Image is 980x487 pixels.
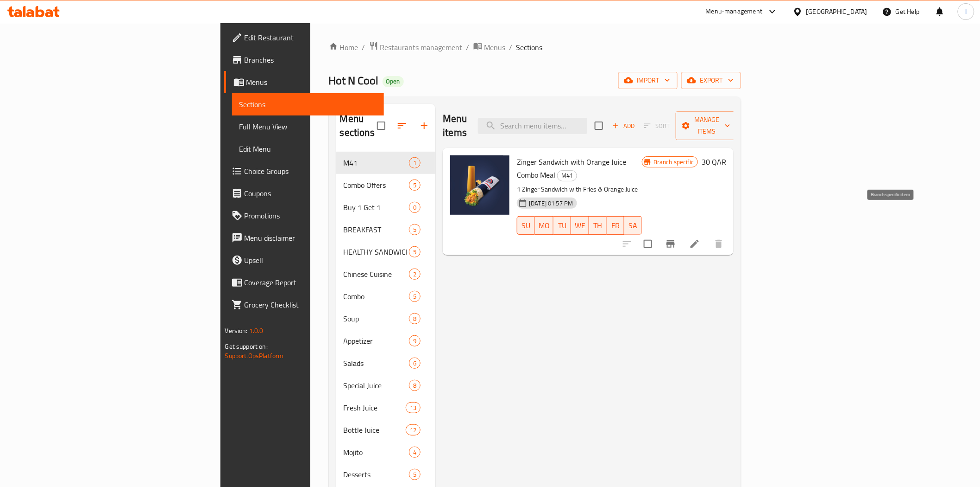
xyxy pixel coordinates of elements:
[409,157,421,168] div: items
[706,6,763,17] div: Menu-management
[409,380,421,391] div: items
[409,159,420,167] span: 1
[638,119,676,133] span: Select section first
[571,216,589,235] button: WE
[409,292,420,301] span: 5
[336,218,436,241] div: BREAKFAST5
[409,203,420,212] span: 0
[383,76,404,87] div: Open
[344,291,409,302] span: Combo
[336,308,436,330] div: Soup8
[336,419,436,441] div: Bottle Juice12
[517,155,626,182] span: Zinger Sandwich with Orange Juice Combo Meal
[681,72,741,89] button: export
[525,199,577,208] span: [DATE] 01:57 PM
[413,115,435,137] button: Add section
[575,219,585,232] span: WE
[336,397,436,419] div: Fresh Juice13
[245,188,377,199] span: Coupons
[344,469,409,480] span: Desserts
[344,157,409,168] span: M41
[224,205,384,227] a: Promotions
[406,424,421,436] div: items
[336,174,436,196] div: Combo Offers5
[409,179,421,191] div: items
[409,246,421,257] div: items
[224,227,384,249] a: Menu disclaimer
[473,41,506,53] a: Menus
[406,402,421,413] div: items
[806,6,867,17] div: [GEOGRAPHIC_DATA]
[628,219,638,232] span: SA
[380,42,463,53] span: Restaurants management
[344,424,406,436] span: Bottle Juice
[232,93,384,115] a: Sections
[329,41,741,53] nav: breadcrumb
[245,277,377,288] span: Coverage Report
[336,263,436,285] div: Chinese Cuisine2
[224,271,384,294] a: Coverage Report
[409,335,421,346] div: items
[689,75,734,86] span: export
[478,118,587,134] input: search
[409,470,420,479] span: 5
[610,219,621,232] span: FR
[409,448,420,457] span: 4
[224,71,384,93] a: Menus
[245,255,377,266] span: Upsell
[466,42,470,53] li: /
[702,155,726,168] h6: 30 QAR
[344,380,409,391] span: Special Juice
[650,158,697,167] span: Branch specific
[224,294,384,316] a: Grocery Checklist
[624,216,642,235] button: SA
[225,350,284,362] a: Support.OpsPlatform
[589,116,609,135] span: Select section
[683,114,730,137] span: Manage items
[409,181,420,190] span: 5
[245,54,377,65] span: Branches
[589,216,607,235] button: TH
[344,447,409,458] span: Mojito
[406,426,420,435] span: 12
[383,77,404,85] span: Open
[509,42,513,53] li: /
[611,121,636,131] span: Add
[336,441,436,463] div: Mojito4
[245,32,377,43] span: Edit Restaurant
[344,269,409,280] span: Chinese Cuisine
[225,340,268,352] span: Get support on:
[443,112,467,140] h2: Menu items
[224,249,384,271] a: Upsell
[409,248,420,256] span: 5
[344,402,406,413] span: Fresh Juice
[344,313,409,324] div: Soup
[553,216,571,235] button: TU
[450,155,509,215] img: Zinger Sandwich with Orange Juice Combo Meal
[626,75,670,86] span: import
[336,152,436,174] div: M411
[409,270,420,279] span: 2
[409,202,421,213] div: items
[409,314,420,323] span: 8
[409,337,420,346] span: 9
[689,238,700,250] a: Edit menu item
[336,196,436,218] div: Buy 1 Get 10
[344,358,409,369] div: Salads
[369,41,463,53] a: Restaurants management
[344,335,409,346] span: Appetizer
[224,182,384,205] a: Coupons
[344,179,409,191] div: Combo Offers
[232,138,384,160] a: Edit Menu
[245,299,377,310] span: Grocery Checklist
[344,202,409,213] div: Buy 1 Get 1
[344,246,409,257] span: HEALTHY SANDWICH
[618,72,678,89] button: import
